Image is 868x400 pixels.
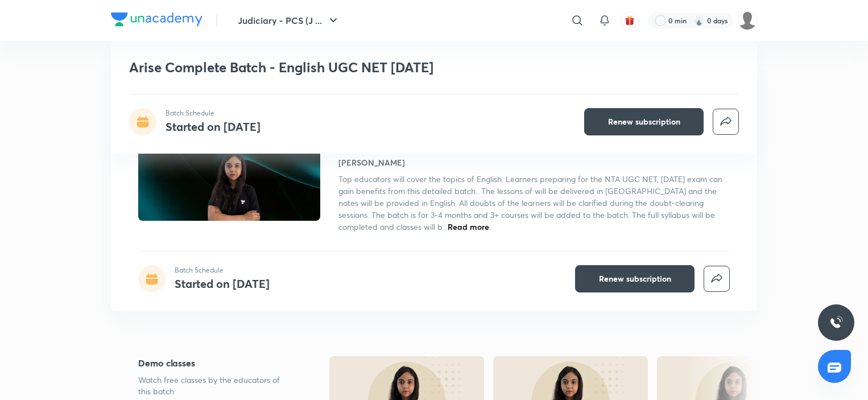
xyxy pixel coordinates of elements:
[693,15,705,26] img: streak
[621,11,639,30] button: avatar
[231,9,347,32] button: Judiciary - PCS (J ...
[625,15,635,26] img: avatar
[138,374,293,397] p: Watch free classes by the educators of this batch
[584,108,704,135] button: Renew subscription
[738,11,757,30] img: Green Vr
[111,13,202,26] img: Company Logo
[829,316,843,329] img: ttu
[338,174,722,232] span: Top educators will cover the topics of English. Learners preparing for the NTA UGC NET, [DATE] ex...
[575,265,695,292] button: Renew subscription
[338,156,405,168] h4: [PERSON_NAME]
[608,116,680,127] span: Renew subscription
[448,221,489,232] span: Read more
[137,117,322,222] img: Thumbnail
[166,119,261,134] h4: Started on [DATE]
[111,13,202,29] a: Company Logo
[138,356,293,370] h5: Demo classes
[166,108,261,118] p: Batch Schedule
[175,265,270,275] p: Batch Schedule
[129,59,574,76] h1: Arise Complete Batch - English UGC NET [DATE]
[599,273,671,284] span: Renew subscription
[175,276,270,291] h4: Started on [DATE]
